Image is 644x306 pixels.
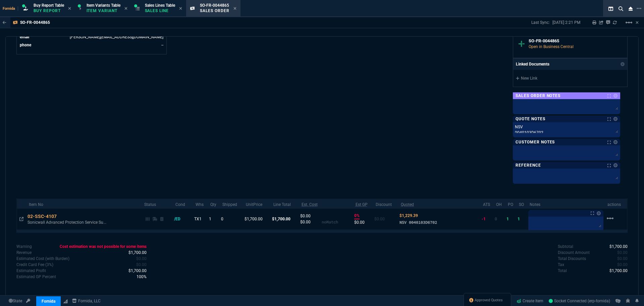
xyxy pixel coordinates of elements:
[603,244,628,250] p: spec.value
[136,262,147,267] span: 0
[558,244,573,250] p: undefined
[130,262,147,268] p: spec.value
[200,3,229,8] span: SO-FR-0044865
[475,298,503,303] span: Approved Quotes
[16,250,32,256] p: undefined
[161,43,163,47] a: --
[558,268,567,274] p: undefined
[243,199,271,209] th: UnitPrice
[616,5,626,13] nx-icon: Search
[617,256,628,261] span: 0
[514,296,546,306] a: Create Item
[200,8,229,13] p: Sales Order
[558,262,564,268] p: undefined
[611,250,628,256] p: spec.value
[128,268,147,273] span: 1700
[373,199,398,209] th: Discount
[527,199,605,209] th: Notes
[529,44,622,50] p: Open in Business Central
[16,274,56,280] p: undefined
[531,20,552,25] p: Last Sync:
[506,217,509,221] span: 1
[271,199,299,209] th: Line Total
[322,219,338,225] p: noMatch
[130,256,147,262] p: spec.value
[142,199,173,209] th: Status
[636,20,639,25] a: Hide Workbench
[611,262,628,268] p: spec.value
[626,5,635,13] nx-icon: Close Workbench
[20,43,31,47] span: phone
[68,6,71,11] nx-icon: Close Tab
[137,274,147,279] span: 1
[354,213,360,219] p: 0%
[3,20,6,25] nx-icon: Back to Table
[193,209,208,230] td: TX1
[20,35,29,39] span: email
[60,244,147,249] span: Cost estimation was not possible for some items
[603,268,628,274] p: spec.value
[302,202,318,207] abbr: Estimated Cost with Burden
[34,3,64,8] span: Buy Report Table
[549,299,610,303] span: Socket Connected (erp-fornida)
[145,8,175,13] p: Sales Line
[493,199,505,209] th: OH
[611,256,628,262] p: spec.value
[516,61,549,67] p: Linked Documents
[7,298,24,304] a: Global State
[552,20,580,25] p: [DATE] 2:21 PM
[34,8,64,13] p: Buy Report
[245,216,269,222] p: $1,700.00
[549,298,610,304] a: 3iocx_AtCZyp3zekAAAm
[300,213,322,219] p: $0.00
[70,298,103,304] a: msbcCompanyName
[401,202,414,207] abbr: Quoted Cost and Sourcing Notes. Only applicable on Dash quotes.
[529,38,622,44] h6: SO-FR-0044865
[128,250,147,255] span: 1700
[558,256,586,262] p: undefined
[272,216,298,222] p: $1,700.00
[87,3,120,8] span: Item Variants Table
[28,213,63,220] div: 02-SSC-4107
[516,116,545,122] p: Quote Notes
[220,209,243,230] td: 0
[605,199,627,209] th: actions
[70,35,163,39] a: [PERSON_NAME][EMAIL_ADDRESS][DOMAIN_NAME]
[617,250,628,255] span: 0
[516,93,560,98] p: Sales Order Notes
[136,256,147,261] span: Cost with burden
[399,213,418,218] span: Quoted Cost
[480,199,494,209] th: ATS
[617,262,628,267] span: 0
[300,219,322,225] p: $0.00
[208,199,220,209] th: Qty
[145,3,175,8] span: Sales Lines Table
[122,250,147,256] p: spec.value
[625,18,633,27] mat-icon: Example home icon
[606,5,616,13] nx-icon: Split Panels
[516,75,625,81] a: New Link
[356,202,368,207] abbr: Estimated using estimated Cost with Burden
[482,217,486,221] span: -1
[53,244,147,250] p: spec.value
[124,6,127,11] nx-icon: Close Tab
[558,250,590,256] p: undefined
[518,217,520,221] span: 1
[130,274,147,280] p: spec.value
[19,34,164,40] tr: scott@masyc.com
[505,199,516,209] th: PO
[637,5,641,12] nx-icon: Open New Tab
[16,262,53,268] p: undefined
[16,244,32,250] p: undefined
[16,268,46,274] p: undefined
[16,256,69,262] p: Cost with burden
[179,6,182,11] nx-icon: Close Tab
[122,268,147,274] p: spec.value
[516,139,555,145] p: Customer Notes
[87,8,120,13] p: Item Variant
[20,20,50,25] p: SO-FR-0044865
[208,209,220,230] td: 1
[173,199,193,209] th: Cond
[220,199,243,209] th: Shipped
[399,220,437,225] span: NSV 0040103D6702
